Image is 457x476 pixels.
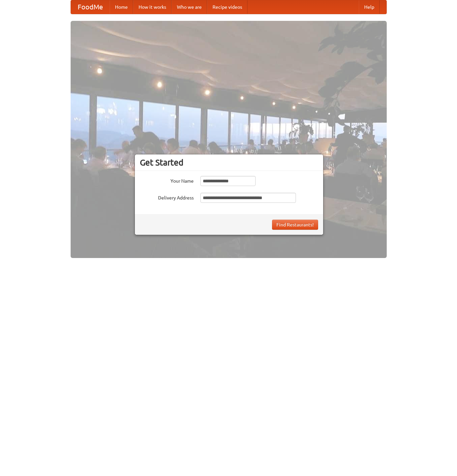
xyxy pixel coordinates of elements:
a: Home [110,0,133,14]
a: Recipe videos [207,0,247,14]
label: Delivery Address [140,193,194,201]
label: Your Name [140,176,194,184]
button: Find Restaurants! [272,220,318,230]
a: How it works [133,0,172,14]
a: Help [359,0,380,14]
a: Who we are [172,0,207,14]
a: FoodMe [71,0,110,14]
h3: Get Started [140,157,318,168]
